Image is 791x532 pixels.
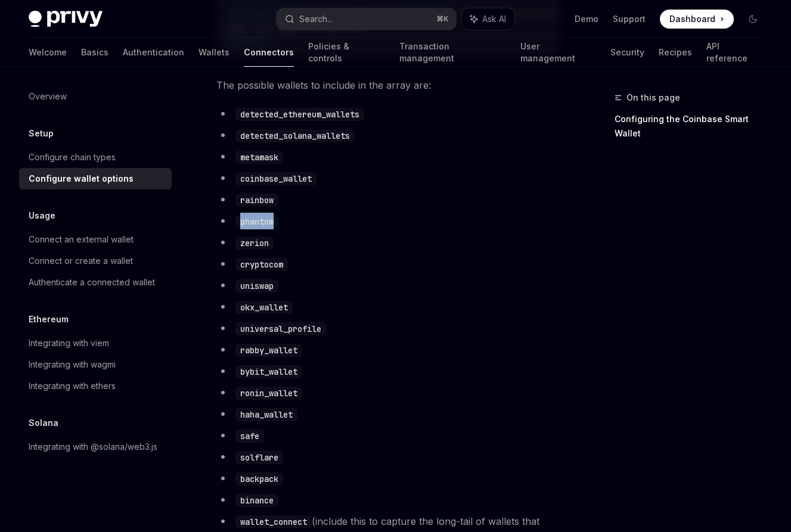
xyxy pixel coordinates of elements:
[235,515,312,528] code: wallet_connect
[29,440,157,454] div: Integrating with @solana/web3.js
[19,229,172,250] a: Connect an external wallet
[19,354,172,375] a: Integrating with wagmi
[235,151,283,164] code: metamask
[29,416,58,430] h5: Solana
[669,13,715,25] span: Dashboard
[235,408,297,421] code: haha_wallet
[29,357,116,372] div: Integrating with wagmi
[399,38,506,67] a: Transaction management
[19,250,172,272] a: Connect or create a wallet
[216,77,560,94] span: The possible wallets to include in the array are:
[235,279,278,293] code: uniswap
[660,10,734,29] a: Dashboard
[613,13,646,25] a: Support
[19,147,172,168] a: Configure chain types
[626,91,680,105] span: On this page
[29,312,69,326] h5: Ethereum
[235,387,302,400] code: ronin_wallet
[235,129,355,142] code: detected_solana_wallets
[198,38,229,67] a: Wallets
[235,215,278,228] code: phantom
[19,375,172,397] a: Integrating with ethers
[575,13,598,25] a: Demo
[29,209,55,223] h5: Usage
[659,38,692,67] a: Recipes
[299,12,333,26] div: Search...
[123,38,184,67] a: Authentication
[235,301,293,314] code: okx_wallet
[235,237,274,250] code: zerion
[29,336,109,350] div: Integrating with viem
[235,194,278,207] code: rainbow
[706,38,762,67] a: API reference
[235,258,288,271] code: cryptocom
[235,344,302,357] code: rabby_wallet
[235,322,326,335] code: universal_profile
[235,430,264,443] code: safe
[81,38,108,67] a: Basics
[29,89,67,104] div: Overview
[29,379,116,393] div: Integrating with ethers
[462,8,514,30] button: Ask AI
[19,332,172,354] a: Integrating with viem
[277,8,457,30] button: Search...⌘K
[615,110,772,143] a: Configuring the Coinbase Smart Wallet
[482,13,506,25] span: Ask AI
[308,38,385,67] a: Policies & controls
[29,275,155,290] div: Authenticate a connected wallet
[19,272,172,293] a: Authenticate a connected wallet
[520,38,596,67] a: User management
[235,108,364,121] code: detected_ethereum_wallets
[29,232,134,247] div: Connect an external wallet
[235,494,278,507] code: binance
[29,254,133,268] div: Connect or create a wallet
[610,38,644,67] a: Security
[29,150,116,164] div: Configure chain types
[436,14,449,24] span: ⌘ K
[743,10,762,29] button: Toggle dark mode
[19,86,172,107] a: Overview
[29,11,103,27] img: dark logo
[235,472,283,486] code: backpack
[29,172,134,186] div: Configure wallet options
[235,365,302,378] code: bybit_wallet
[235,172,317,185] code: coinbase_wallet
[29,126,54,141] h5: Setup
[29,38,67,67] a: Welcome
[19,436,172,458] a: Integrating with @solana/web3.js
[235,451,283,464] code: solflare
[19,168,172,189] a: Configure wallet options
[244,38,294,67] a: Connectors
